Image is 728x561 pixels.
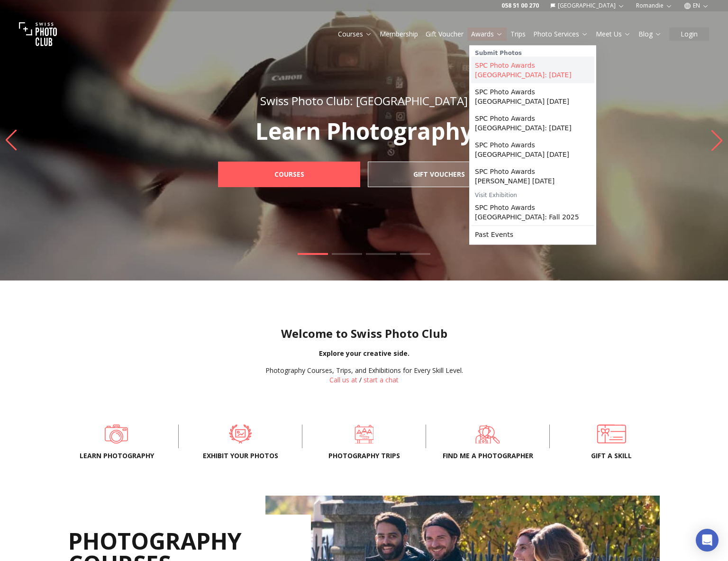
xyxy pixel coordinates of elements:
[696,529,719,552] div: Open Intercom Messenger
[194,451,287,461] span: Exhibit your photos
[471,136,594,163] a: SPC Photo Awards [GEOGRAPHIC_DATA] [DATE]
[376,27,422,41] button: Membership
[368,162,510,187] a: Gift Vouchers
[565,425,658,443] a: Gift a skill
[260,93,468,109] span: Swiss Photo Club: [GEOGRAPHIC_DATA]
[501,2,539,9] a: 058 51 00 270
[638,29,662,39] a: Blog
[467,27,507,41] button: Awards
[197,120,531,143] p: Learn Photography
[471,199,594,226] a: SPC Photo Awards [GEOGRAPHIC_DATA]: Fall 2025
[529,27,592,41] button: Photo Services
[70,425,163,443] a: Learn Photography
[533,29,588,39] a: Photo Services
[8,326,720,341] h1: Welcome to Swiss Photo Club
[329,375,357,384] a: Call us at
[592,27,635,41] button: Meet Us
[265,366,463,385] div: /
[471,163,594,190] a: SPC Photo Awards [PERSON_NAME] [DATE]
[510,29,526,39] a: Trips
[274,170,304,179] b: Courses
[364,375,399,385] button: start a chat
[471,57,594,83] a: SPC Photo Awards [GEOGRAPHIC_DATA]: [DATE]
[318,451,410,461] span: Photography trips
[635,27,665,41] button: Blog
[471,110,594,136] a: SPC Photo Awards [GEOGRAPHIC_DATA]: [DATE]
[471,190,594,199] div: Visit Exhibition
[8,349,720,358] div: Explore your creative side.
[19,15,57,53] img: Swiss photo club
[565,451,658,461] span: Gift a skill
[338,29,372,39] a: Courses
[471,83,594,110] a: SPC Photo Awards [GEOGRAPHIC_DATA] [DATE]
[669,27,709,41] button: Login
[413,170,465,179] b: Gift Vouchers
[318,425,410,443] a: Photography trips
[471,47,594,57] div: Submit Photos
[441,425,534,443] a: Find me a photographer
[507,27,529,41] button: Trips
[265,366,463,375] div: Photography Courses, Trips, and Exhibitions for Every Skill Level.
[426,29,464,39] a: Gift Voucher
[441,451,534,461] span: Find me a photographer
[422,27,467,41] button: Gift Voucher
[70,451,163,461] span: Learn Photography
[471,226,594,243] a: Past Events
[380,29,418,39] a: Membership
[596,29,631,39] a: Meet Us
[194,425,287,443] a: Exhibit your photos
[218,162,360,187] a: Courses
[471,29,503,39] a: Awards
[334,27,376,41] button: Courses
